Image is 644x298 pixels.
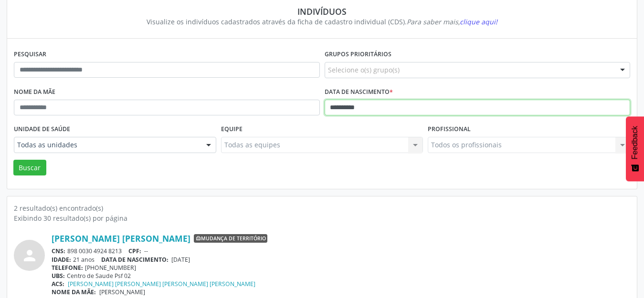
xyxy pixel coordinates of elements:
[52,264,630,272] div: [PHONE_NUMBER]
[144,247,148,255] span: --
[626,116,644,181] button: Feedback - Mostrar pesquisa
[17,140,197,150] span: Todas as unidades
[52,280,64,288] span: ACS:
[14,203,630,213] div: 2 resultado(s) encontrado(s)
[221,122,243,137] label: Equipe
[460,17,497,26] span: clique aqui!
[428,122,471,137] label: Profissional
[21,17,623,27] div: Visualize os indivíduos cadastrados através da ficha de cadastro individual (CDS).
[13,160,46,176] button: Buscar
[52,256,71,264] span: IDADE:
[52,247,630,255] div: 898 0030 4924 8213
[14,47,46,62] label: Pesquisar
[99,288,145,296] span: [PERSON_NAME]
[14,213,630,223] div: Exibindo 30 resultado(s) por página
[14,122,70,137] label: Unidade de saúde
[194,234,267,243] span: Mudança de território
[52,247,65,255] span: CNS:
[101,256,169,264] span: DATA DE NASCIMENTO:
[325,47,391,62] label: Grupos prioritários
[52,272,630,280] div: Centro de Saude Psf 02
[14,85,55,100] label: Nome da mãe
[171,256,190,264] span: [DATE]
[328,65,400,75] span: Selecione o(s) grupo(s)
[52,256,630,264] div: 21 anos
[52,288,96,296] span: NOME DA MÃE:
[631,126,639,159] span: Feedback
[52,233,190,244] a: [PERSON_NAME] [PERSON_NAME]
[128,247,141,255] span: CPF:
[21,247,38,264] i: person
[21,6,623,17] div: Indivíduos
[52,264,83,272] span: TELEFONE:
[407,17,497,26] i: Para saber mais,
[68,280,255,288] a: [PERSON_NAME] [PERSON_NAME] [PERSON_NAME] [PERSON_NAME]
[325,85,393,100] label: Data de nascimento
[52,272,65,280] span: UBS:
